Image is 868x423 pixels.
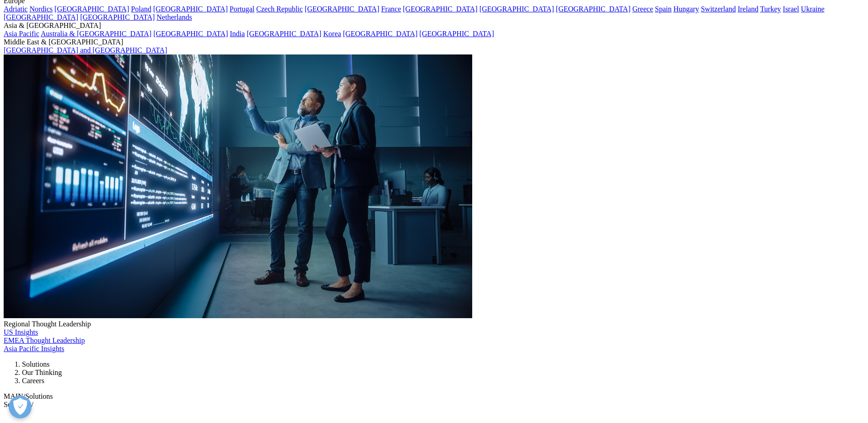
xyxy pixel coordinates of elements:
[4,392,864,401] div: /
[4,401,864,423] div: /
[4,5,27,13] a: Adriatic
[4,392,23,400] span: MAIN
[4,345,64,352] a: Asia Pacific Insights
[480,5,554,13] a: [GEOGRAPHIC_DATA]
[153,30,228,38] a: [GEOGRAPHIC_DATA]
[4,38,864,46] div: Middle East & [GEOGRAPHIC_DATA]
[4,22,864,30] div: Asia & [GEOGRAPHIC_DATA]
[4,328,38,336] a: US Insights
[420,30,494,38] a: [GEOGRAPHIC_DATA]
[156,13,192,21] a: Netherlands
[323,30,341,38] a: Korea
[4,30,39,38] a: Asia Pacific
[4,320,864,328] div: Regional Thought Leadership
[783,5,799,13] a: Israel
[556,5,631,13] a: [GEOGRAPHIC_DATA]
[381,5,401,13] a: France
[54,5,129,13] a: [GEOGRAPHIC_DATA]
[655,5,671,13] a: Spain
[801,5,825,13] a: Ukraine
[131,5,151,13] a: Poland
[9,396,32,418] button: Präferenzen öffnen
[738,5,758,13] a: Ireland
[29,5,53,13] a: Nordics
[674,5,699,13] a: Hungary
[4,46,167,54] a: [GEOGRAPHIC_DATA] and [GEOGRAPHIC_DATA]
[701,5,736,13] a: Switzerland
[230,30,245,38] a: India
[4,54,472,318] img: 2093_analyzing-data-using-big-screen-display-and-laptop.png
[22,369,62,376] a: Our Thinking
[403,5,478,13] a: [GEOGRAPHIC_DATA]
[4,13,78,21] a: [GEOGRAPHIC_DATA]
[247,30,321,38] a: [GEOGRAPHIC_DATA]
[256,5,303,13] a: Czech Republic
[80,13,155,21] a: [GEOGRAPHIC_DATA]
[4,336,85,344] a: EMEA Thought Leadership
[230,5,254,13] a: Portugal
[41,30,151,38] a: Australia & [GEOGRAPHIC_DATA]
[22,377,44,385] a: Careers
[153,5,228,13] a: [GEOGRAPHIC_DATA]
[4,401,31,408] span: Solutions
[25,392,53,400] span: Solutions
[22,360,49,368] a: Solutions
[305,5,379,13] a: [GEOGRAPHIC_DATA]
[760,5,781,13] a: Turkey
[632,5,653,13] a: Greece
[343,30,417,38] a: [GEOGRAPHIC_DATA]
